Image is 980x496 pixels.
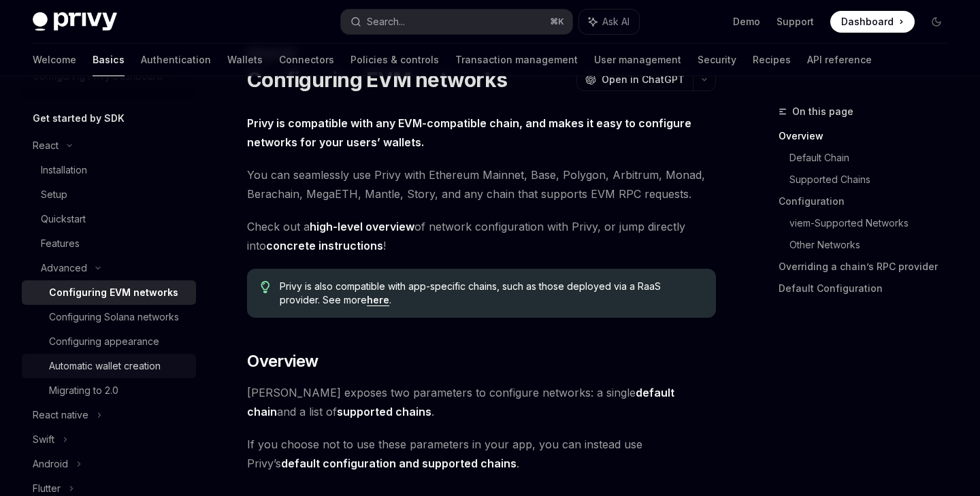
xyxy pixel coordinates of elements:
div: Android [33,456,68,472]
div: React native [33,407,88,423]
h5: Get started by SDK [33,110,125,127]
button: Search...⌘K [341,10,572,34]
a: Default Configuration [779,278,958,299]
div: Search... [367,14,405,30]
div: Configuring Solana networks [49,309,179,325]
button: Ask AI [579,10,639,34]
a: Policies & controls [350,44,439,76]
div: Installation [41,162,87,178]
a: Welcome [33,44,76,76]
a: high-level overview [310,220,414,234]
a: Supported Chains [789,169,958,191]
a: Other Networks [789,234,958,256]
a: viem-Supported Networks [789,212,958,234]
a: Default Chain [789,147,958,169]
a: Support [777,15,814,29]
a: Configuring appearance [22,329,196,354]
div: Advanced [41,260,87,276]
span: If you choose not to use these parameters in your app, you can instead use Privy’s . [247,435,716,473]
div: Configuring appearance [49,333,159,350]
div: Configuring EVM networks [49,284,178,301]
a: Configuring EVM networks [22,280,196,305]
div: React [33,137,59,154]
strong: supported chains [337,405,431,418]
div: Swift [33,431,54,448]
a: Authentication [141,44,211,76]
a: Dashboard [830,11,915,33]
div: Automatic wallet creation [49,358,161,374]
a: concrete instructions [266,239,383,253]
button: Open in ChatGPT [576,68,693,91]
h1: Configuring EVM networks [247,67,507,92]
span: You can seamlessly use Privy with Ethereum Mainnet, Base, Polygon, Arbitrum, Monad, Berachain, Me... [247,165,716,203]
div: Migrating to 2.0 [49,382,118,399]
span: Check out a of network configuration with Privy, or jump directly into ! [247,217,716,255]
button: Toggle dark mode [926,11,947,33]
div: Setup [41,186,67,203]
a: Quickstart [22,207,196,231]
a: Recipes [753,44,791,76]
span: Open in ChatGPT [602,73,685,86]
a: Demo [733,15,760,29]
a: Features [22,231,196,256]
a: here [367,294,389,306]
a: Configuration [779,191,958,212]
a: Transaction management [455,44,578,76]
svg: Tip [261,281,270,293]
span: Dashboard [841,15,894,29]
a: Installation [22,158,196,182]
span: Overview [247,350,318,372]
a: Basics [93,44,125,76]
a: supported chains [337,405,431,419]
a: Wallets [227,44,263,76]
span: [PERSON_NAME] exposes two parameters to configure networks: a single and a list of . [247,383,716,421]
span: Privy is also compatible with app-specific chains, such as those deployed via a RaaS provider. Se... [280,280,702,307]
a: Automatic wallet creation [22,354,196,378]
a: Security [698,44,736,76]
a: Overriding a chain’s RPC provider [779,256,958,278]
a: User management [594,44,681,76]
div: Features [41,235,80,252]
a: Migrating to 2.0 [22,378,196,403]
a: Configuring Solana networks [22,305,196,329]
a: Overview [779,125,958,147]
strong: Privy is compatible with any EVM-compatible chain, and makes it easy to configure networks for yo... [247,116,691,149]
a: Connectors [279,44,334,76]
img: dark logo [33,12,117,31]
span: ⌘ K [550,16,564,27]
span: On this page [792,103,853,120]
div: Quickstart [41,211,86,227]
a: Setup [22,182,196,207]
a: API reference [807,44,872,76]
span: Ask AI [602,15,630,29]
a: default configuration and supported chains [281,457,517,471]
